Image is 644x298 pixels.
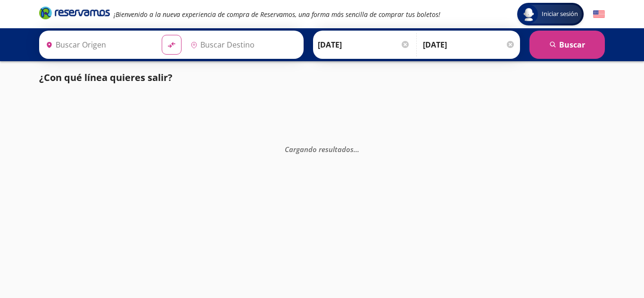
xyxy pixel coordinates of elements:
button: English [593,8,605,20]
i: Brand Logo [39,6,110,20]
input: Buscar Destino [187,33,299,56]
input: Buscar Origen [42,33,154,56]
em: Cargando resultados [285,144,359,153]
button: Buscar [529,31,605,59]
a: Brand Logo [39,6,110,23]
em: ¡Bienvenido a la nueva experiencia de compra de Reservamos, una forma más sencilla de comprar tus... [114,10,440,19]
input: Opcional [423,33,515,56]
span: . [354,144,355,153]
span: . [355,144,357,153]
p: ¿Con qué línea quieres salir? [39,71,173,85]
span: Iniciar sesión [538,9,582,19]
span: . [357,144,359,153]
input: Elegir Fecha [318,33,410,56]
